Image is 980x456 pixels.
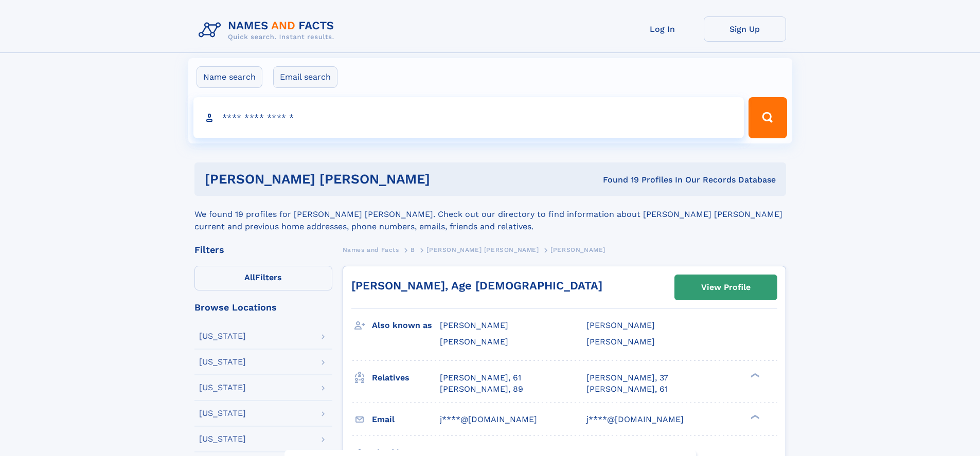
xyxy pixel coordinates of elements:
[411,243,415,256] a: B
[273,66,337,88] label: Email search
[194,16,343,44] img: Logo Names and Facts
[440,320,508,330] span: [PERSON_NAME]
[199,435,246,443] div: [US_STATE]
[701,276,751,299] div: View Profile
[586,320,655,330] span: [PERSON_NAME]
[199,409,246,417] div: [US_STATE]
[194,303,332,312] div: Browse Locations
[516,174,776,186] div: Found 19 Profiles In Our Records Database
[440,384,523,395] a: [PERSON_NAME], 89
[194,196,786,233] div: We found 19 profiles for [PERSON_NAME] [PERSON_NAME]. Check out our directory to find information...
[194,266,332,290] label: Filters
[372,317,440,334] h3: Also known as
[372,369,440,387] h3: Relatives
[372,411,440,428] h3: Email
[748,372,760,378] div: ❯
[586,372,668,384] a: [PERSON_NAME], 37
[426,246,539,253] span: [PERSON_NAME] [PERSON_NAME]
[244,272,255,282] span: All
[343,243,399,256] a: Names and Facts
[621,16,704,42] a: Log In
[749,97,787,138] button: Search Button
[351,279,602,292] a: [PERSON_NAME], Age [DEMOGRAPHIC_DATA]
[199,358,246,366] div: [US_STATE]
[586,384,668,395] a: [PERSON_NAME], 61
[704,16,786,42] a: Sign Up
[426,243,539,256] a: [PERSON_NAME] [PERSON_NAME]
[411,246,415,253] span: B
[197,66,262,88] label: Name search
[205,173,516,186] h1: [PERSON_NAME] [PERSON_NAME]
[748,413,760,420] div: ❯
[675,275,777,300] a: View Profile
[550,246,605,253] span: [PERSON_NAME]
[199,332,246,340] div: [US_STATE]
[440,337,508,346] span: [PERSON_NAME]
[193,97,744,138] input: search input
[586,337,655,346] span: [PERSON_NAME]
[194,245,332,254] div: Filters
[199,384,246,392] div: [US_STATE]
[440,372,521,384] a: [PERSON_NAME], 61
